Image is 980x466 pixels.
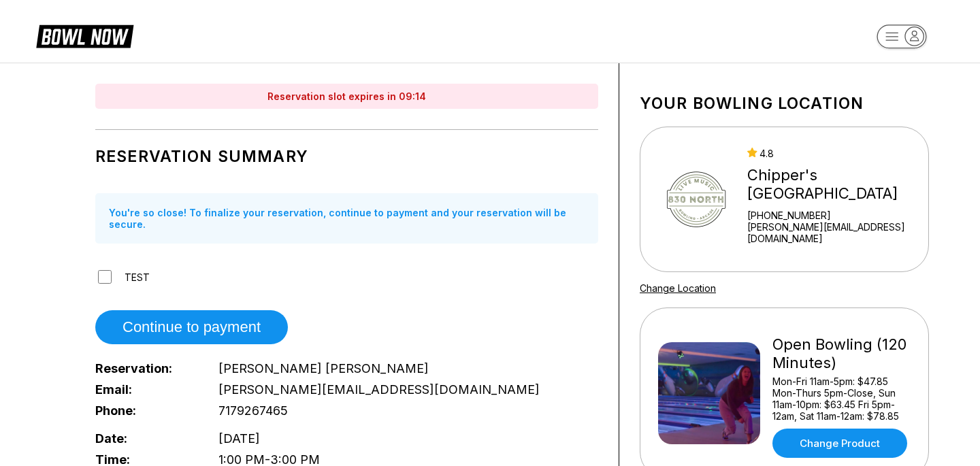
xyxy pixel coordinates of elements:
span: Reservation: [95,361,196,376]
a: [PERSON_NAME][EMAIL_ADDRESS][DOMAIN_NAME] [747,221,923,244]
a: Change Product [772,429,907,458]
span: Date: [95,431,196,446]
label: TEST [125,271,150,283]
span: Email: [95,382,196,397]
span: 7179267465 [218,403,288,418]
span: [DATE] [218,431,260,446]
img: Chipper's North College [658,148,735,250]
span: [PERSON_NAME][EMAIL_ADDRESS][DOMAIN_NAME] [218,382,540,397]
div: Reservation slot expires in 09:14 [95,84,598,109]
div: Mon-Fri 11am-5pm: $47.85 Mon-Thurs 5pm-Close, Sun 11am-10pm: $63.45 Fri 5pm-12am, Sat 11am-12am: ... [772,376,911,422]
h1: Your bowling location [640,94,929,113]
span: Phone: [95,403,196,418]
img: Open Bowling (120 Minutes) [658,342,760,444]
div: Open Bowling (120 Minutes) [772,335,911,372]
span: [PERSON_NAME] [PERSON_NAME] [218,361,429,376]
div: Chipper's [GEOGRAPHIC_DATA] [747,166,923,203]
button: Continue to payment [95,310,288,344]
div: 4.8 [747,148,923,159]
a: Change Location [640,282,716,294]
h1: Reservation Summary [95,147,598,166]
div: [PHONE_NUMBER] [747,210,923,221]
div: You're so close! To finalize your reservation, continue to payment and your reservation will be s... [95,193,598,244]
